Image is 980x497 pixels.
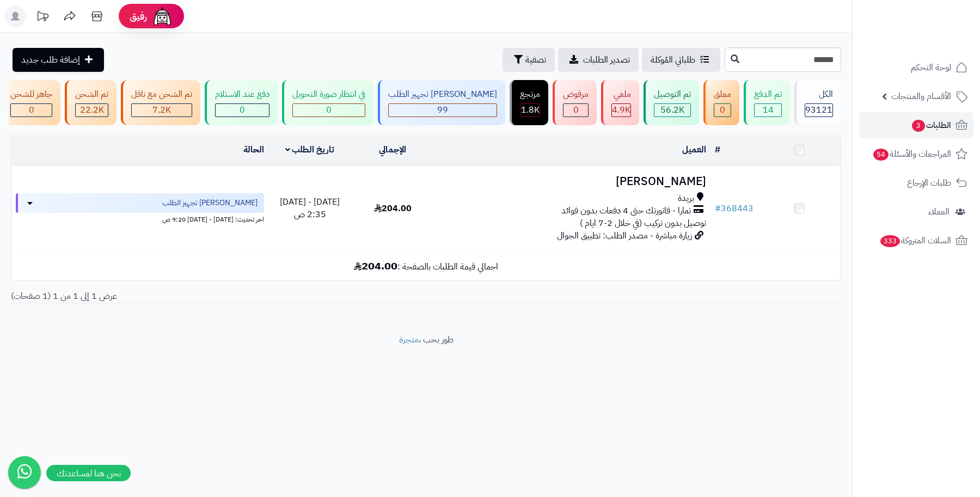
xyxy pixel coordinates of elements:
[641,80,701,125] a: تم التوصيل 56.2K
[715,143,720,156] a: #
[132,104,192,116] div: 7223
[21,53,80,66] span: إضافة طلب جديد
[10,88,52,101] div: جاهز للشحن
[326,103,332,116] span: 0
[119,80,203,125] a: تم الشحن مع ناقل 7.2K
[720,103,725,116] span: 0
[911,60,951,75] span: لوحة التحكم
[678,192,694,205] span: بريدة
[389,104,497,116] div: 99
[654,88,691,101] div: تم التوصيل
[379,143,406,156] a: الإجمالي
[507,80,550,125] a: مرتجع 1.8K
[75,88,108,101] div: تم الشحن
[928,204,950,219] span: العملاء
[11,251,841,280] td: اجمالي قيمة الطلبات بالصفحة :
[742,80,792,125] a: تم الدفع 14
[612,103,630,116] span: 4.9K
[354,257,397,274] b: 204.00
[563,104,588,116] div: 0
[715,202,721,215] span: #
[203,80,280,125] a: دفع عند الاستلام 0
[859,199,973,225] a: العملاء
[557,229,692,242] span: زيارة مباشرة - مصدر الطلب: تطبيق الجوال
[388,88,497,101] div: [PERSON_NAME] تجهيز الطلب
[701,80,742,125] a: معلق 0
[131,88,192,101] div: تم الشحن مع ناقل
[292,88,365,101] div: في انتظار صورة التحويل
[11,104,52,116] div: 0
[376,80,507,125] a: [PERSON_NAME] تجهيز الطلب 99
[437,103,448,116] span: 99
[399,333,419,346] a: متجرة
[642,48,720,72] a: طلباتي المُوكلة
[439,175,706,188] h3: [PERSON_NAME]
[63,80,119,125] a: تم الشحن 22.2K
[374,202,412,215] span: 204.00
[151,5,173,27] img: ai-face.png
[558,48,639,72] a: تصدير الطلبات
[611,88,631,101] div: ملغي
[293,104,365,116] div: 0
[13,48,104,72] a: إضافة طلب جديد
[763,103,774,116] span: 14
[859,141,973,167] a: المراجعات والأسئلة54
[859,54,973,81] a: لوحة التحكم
[654,104,690,116] div: 56157
[152,103,171,116] span: 7.2K
[599,80,641,125] a: ملغي 4.9K
[563,88,589,101] div: مرفوض
[651,53,695,66] span: طلباتي المُوكلة
[715,202,754,215] a: #368443
[215,88,269,101] div: دفع عند الاستلام
[550,80,599,125] a: مرفوض 0
[859,170,973,196] a: طلبات الإرجاع
[580,217,706,230] span: توصيل بدون تركيب (في خلال 2-7 ايام )
[805,103,832,116] span: 93121
[911,118,951,133] span: الطلبات
[891,89,951,104] span: الأقسام والمنتجات
[907,175,951,191] span: طلبات الإرجاع
[754,88,782,101] div: تم الدفع
[880,235,900,247] span: 333
[714,104,731,116] div: 0
[162,198,258,208] span: [PERSON_NAME] تجهيز الطلب
[561,205,691,217] span: تمارا - فاتورتك حتى 4 دفعات بدون فوائد
[280,195,340,221] span: [DATE] - [DATE] 2:35 ص
[612,104,630,116] div: 4928
[216,104,269,116] div: 0
[503,48,555,72] button: تصفية
[520,104,540,116] div: 1769
[912,120,925,132] span: 3
[285,143,335,156] a: تاريخ الطلب
[16,213,264,224] div: اخر تحديث: [DATE] - [DATE] 9:20 ص
[240,103,245,116] span: 0
[243,143,264,156] a: الحالة
[859,228,973,254] a: السلات المتروكة333
[525,53,546,66] span: تصفية
[682,143,706,156] a: العميل
[859,112,973,138] a: الطلبات3
[3,290,426,303] div: عرض 1 إلى 1 من 1 (1 صفحات)
[573,103,579,116] span: 0
[755,104,781,116] div: 14
[583,53,630,66] span: تصدير الطلبات
[29,5,56,30] a: تحديثات المنصة
[280,80,376,125] a: في انتظار صورة التحويل 0
[872,146,951,162] span: المراجعات والأسئلة
[80,103,104,116] span: 22.2K
[76,104,108,116] div: 22248
[521,103,540,116] span: 1.8K
[792,80,843,125] a: الكل93121
[520,88,540,101] div: مرتجع
[660,103,684,116] span: 56.2K
[906,28,970,51] img: logo-2.png
[879,233,951,248] span: السلات المتروكة
[714,88,731,101] div: معلق
[29,103,34,116] span: 0
[805,88,833,101] div: الكل
[873,149,889,161] span: 54
[130,10,147,23] span: رفيق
